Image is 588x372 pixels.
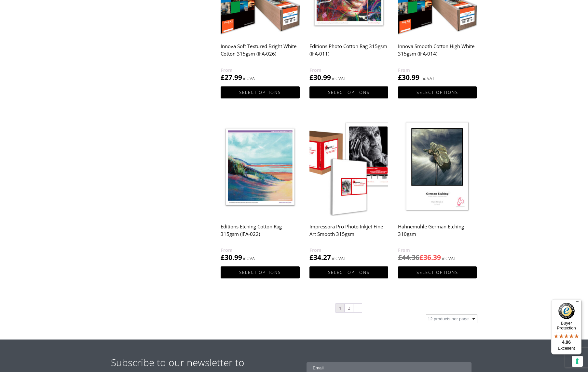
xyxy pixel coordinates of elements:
bdi: 30.99 [398,73,419,82]
span: £ [221,73,225,82]
h2: Hahnemuhle German Etching 310gsm [398,220,477,246]
span: Page 1 [336,304,344,312]
a: Select options for “Innova Smooth Cotton High White 315gsm (IFA-014)” [398,86,477,98]
nav: Product Pagination [221,303,477,314]
h2: Impressora Pro Photo Inkjet Fine Art Smooth 315gsm [309,220,388,246]
h2: Editions Photo Cotton Rag 315gsm (IFA-011) [309,40,388,66]
a: Select options for “Editions Photo Cotton Rag 315gsm (IFA-011)” [309,86,388,98]
a: Select options for “Innova Soft Textured Bright White Cotton 315gsm (IFA-026)” [221,86,299,98]
bdi: 30.99 [309,73,331,82]
a: Editions Etching Cotton Rag 315gsm (IFA-022) £30.99 [221,118,299,262]
bdi: 34.27 [309,253,331,262]
a: Select options for “Impressora Pro Photo Inkjet Fine Art Smooth 315gsm” [309,266,388,278]
p: Excellent [551,346,581,351]
h2: Innova Smooth Cotton High White 315gsm (IFA-014) [398,40,477,66]
h2: Innova Soft Textured Bright White Cotton 315gsm (IFA-026) [221,40,299,66]
span: £ [398,253,402,262]
img: Hahnemuhle German Etching 310gsm [398,118,477,216]
a: Select options for “Editions Etching Cotton Rag 315gsm (IFA-022)” [221,266,299,278]
button: Trusted Shops TrustmarkBuyer Protection4.96Excellent [551,299,581,354]
a: Hahnemuhle German Etching 310gsm £44.36£36.39 [398,118,477,262]
span: £ [309,253,313,262]
img: Trusted Shops Trustmark [558,303,575,319]
span: £ [221,253,225,262]
img: Impressora Pro Photo Inkjet Fine Art Smooth 315gsm [309,118,388,216]
span: £ [419,253,423,262]
span: 4.96 [562,340,571,345]
img: Editions Etching Cotton Rag 315gsm (IFA-022) [221,118,299,216]
button: Your consent preferences for tracking technologies [572,356,583,367]
bdi: 44.36 [398,253,419,262]
bdi: 30.99 [221,253,242,262]
button: Menu [574,299,581,307]
a: Page 2 [345,304,353,312]
h2: Editions Etching Cotton Rag 315gsm (IFA-022) [221,220,299,246]
a: Select options for “Hahnemuhle German Etching 310gsm” [398,266,477,278]
span: £ [398,73,402,82]
p: Buyer Protection [551,321,581,330]
a: Impressora Pro Photo Inkjet Fine Art Smooth 315gsm £34.27 [309,118,388,262]
bdi: 27.99 [221,73,242,82]
span: £ [309,73,313,82]
bdi: 36.39 [419,253,441,262]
